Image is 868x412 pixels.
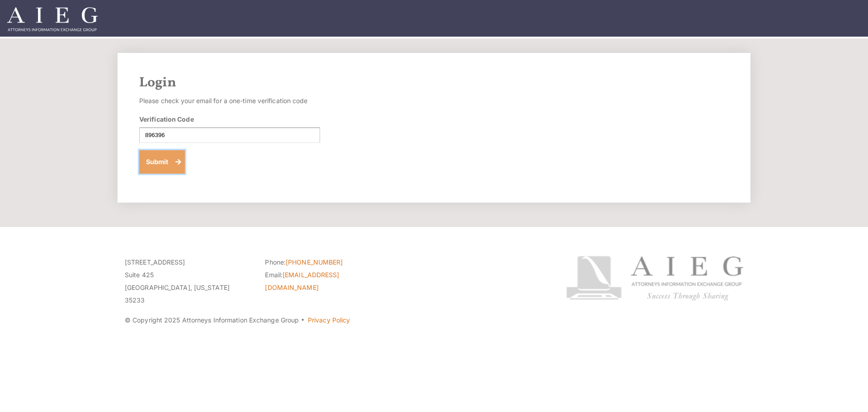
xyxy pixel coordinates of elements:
li: Phone: [265,256,392,269]
h2: Login [139,75,729,91]
a: Privacy Policy [308,316,350,324]
img: Attorneys Information Exchange Group logo [566,256,743,301]
a: [PHONE_NUMBER] [286,258,343,266]
a: [EMAIL_ADDRESS][DOMAIN_NAME] [265,271,339,291]
button: Submit [139,150,185,174]
span: · [301,320,305,324]
p: Please check your email for a one-time verification code [139,95,320,107]
p: © Copyright 2025 Attorneys Information Exchange Group [125,314,532,327]
img: Attorneys Information Exchange Group [7,7,98,31]
li: Email: [265,269,392,294]
p: [STREET_ADDRESS] Suite 425 [GEOGRAPHIC_DATA], [US_STATE] 35233 [125,256,251,307]
label: Verification Code [139,114,194,124]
